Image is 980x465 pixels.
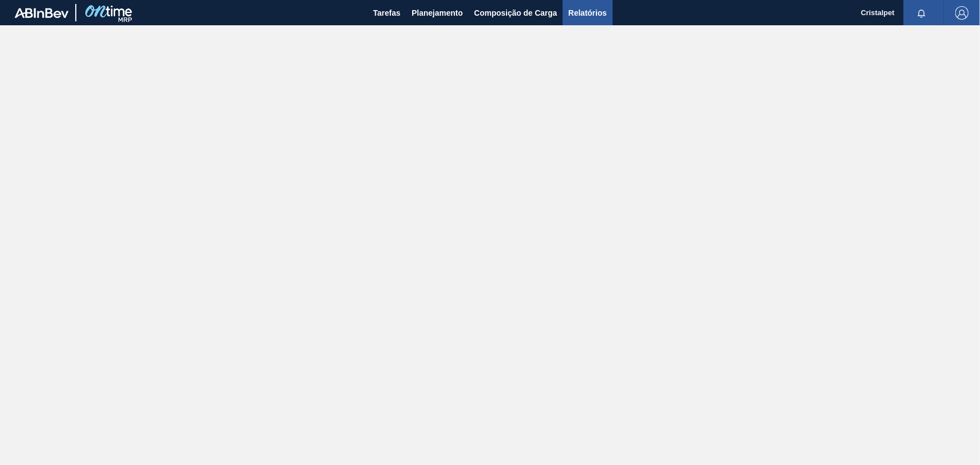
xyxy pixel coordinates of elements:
span: Composição de Carga [474,6,557,20]
span: Tarefas [373,6,400,20]
span: Relatórios [568,6,607,20]
img: TNhmsLtSVTkK8tSr43FrP2fwEKptu5GPRR3wAAAABJRU5ErkJggg== [15,8,69,18]
button: Notificações [904,5,940,21]
img: Logout [955,6,969,20]
span: Planejamento [412,6,463,20]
